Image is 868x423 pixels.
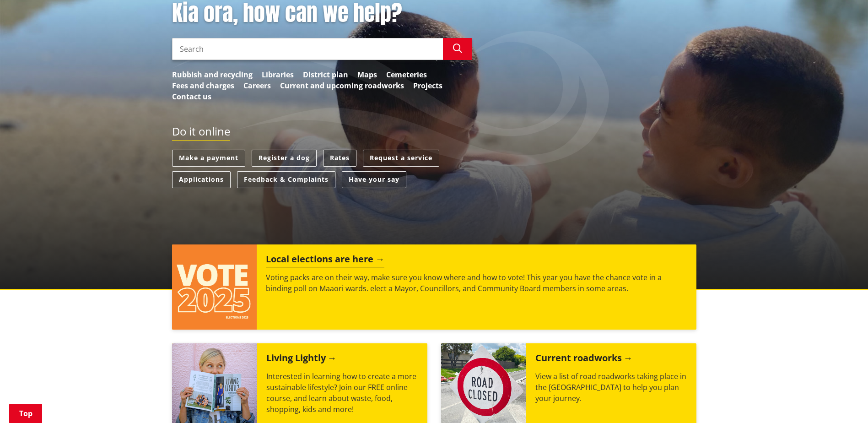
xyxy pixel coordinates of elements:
a: Applications [172,171,231,188]
a: Careers [243,80,271,91]
a: Current and upcoming roadworks [280,80,404,91]
a: Projects [413,80,442,91]
h2: Do it online [172,125,230,141]
a: Contact us [172,91,211,102]
a: Fees and charges [172,80,234,91]
iframe: Messenger Launcher [826,385,859,418]
p: View a list of road roadworks taking place in the [GEOGRAPHIC_DATA] to help you plan your journey. [535,371,687,404]
h2: Living Lightly [266,352,337,366]
h2: Local elections are here [266,254,384,267]
img: Vote 2025 [172,244,257,330]
a: Libraries [262,69,294,80]
a: Make a payment [172,150,245,167]
p: Interested in learning how to create a more sustainable lifestyle? Join our FREE online course, a... [266,371,418,415]
a: Rubbish and recycling [172,69,253,80]
a: Local elections are here Voting packs are on their way, make sure you know where and how to vote!... [172,244,696,330]
a: Cemeteries [386,69,427,80]
h2: Current roadworks [535,352,633,366]
a: District plan [303,69,348,80]
a: Feedback & Complaints [237,171,335,188]
a: Rates [323,150,356,167]
input: Search input [172,38,443,60]
a: Top [9,404,42,423]
a: Request a service [363,150,439,167]
a: Maps [357,69,377,80]
p: Voting packs are on their way, make sure you know where and how to vote! This year you have the c... [266,272,687,294]
a: Register a dog [252,150,317,167]
a: Have your say [342,171,406,188]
